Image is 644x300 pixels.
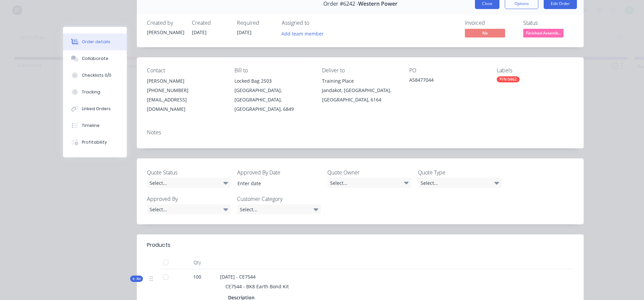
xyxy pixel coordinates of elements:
div: [PERSON_NAME] [147,76,224,86]
label: Quote Status [147,168,231,176]
div: Select... [237,204,321,214]
div: Training Place [322,76,399,86]
div: Linked Orders [82,106,111,112]
label: Approved By Date [237,168,321,176]
div: Contact [147,67,224,74]
div: Select... [147,178,231,188]
span: Order #6242 - [323,1,358,7]
button: Order details [63,33,127,50]
div: Notes [147,129,574,136]
div: Tracking [82,89,100,95]
span: [DATE] - CE7544 [220,274,256,280]
div: Locked Bag 2503[GEOGRAPHIC_DATA], [GEOGRAPHIC_DATA], [GEOGRAPHIC_DATA], 6849 [234,76,311,114]
div: PO [409,67,486,74]
span: 100 [193,273,201,280]
div: Checklists 0/0 [82,72,111,78]
input: Enter date [233,178,316,188]
button: Linked Orders [63,100,127,117]
div: Collaborate [82,56,108,62]
div: Select... [147,204,231,214]
div: A58477044 [409,76,486,86]
button: Collaborate [63,50,127,67]
button: Timeline [63,117,127,134]
div: [PERSON_NAME] [147,29,184,36]
div: Locked Bag 2503 [234,76,311,86]
div: Bill to [234,67,311,74]
div: Products [147,241,170,249]
button: Profitability [63,134,127,151]
button: Add team member [278,29,327,38]
div: Select... [418,178,502,188]
div: Timeline [82,123,100,129]
label: Customer Category [237,195,321,203]
button: Tracking [63,84,127,100]
span: Western Power [358,1,397,7]
div: Kit [130,276,143,282]
button: Finished Assemb... [523,29,563,39]
button: Add team member [282,29,327,38]
div: Jandakot, [GEOGRAPHIC_DATA], [GEOGRAPHIC_DATA], 6164 [322,86,399,104]
div: Created by [147,20,184,26]
div: [PHONE_NUMBER] [147,86,224,95]
div: Created [192,20,229,26]
span: CE7544 - BK8 Earth Bond Kit [225,283,289,290]
div: Deliver to [322,67,399,74]
div: [EMAIL_ADDRESS][DOMAIN_NAME] [147,95,224,114]
div: Labels [497,67,574,74]
label: Approved By [147,195,231,203]
div: Select... [327,178,411,188]
span: [DATE] [192,29,207,35]
span: No [465,29,505,37]
div: Training PlaceJandakot, [GEOGRAPHIC_DATA], [GEOGRAPHIC_DATA], 6164 [322,76,399,104]
div: [PERSON_NAME][PHONE_NUMBER][EMAIL_ADDRESS][DOMAIN_NAME] [147,76,224,114]
div: Order details [82,39,110,45]
div: Required [237,20,274,26]
div: [GEOGRAPHIC_DATA], [GEOGRAPHIC_DATA], [GEOGRAPHIC_DATA], 6849 [234,86,311,114]
div: Qty [177,256,217,269]
div: Invoiced [465,20,515,26]
div: Profitability [82,139,107,145]
span: [DATE] [237,29,252,35]
div: Status [523,20,574,26]
label: Quote Owner [327,168,411,176]
button: Checklists 0/0 [63,67,127,84]
span: Finished Assemb... [523,29,563,37]
div: P/N 0462 [497,76,520,82]
div: Assigned to [282,20,349,26]
label: Quote Type [418,168,502,176]
span: Kit [132,276,141,281]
